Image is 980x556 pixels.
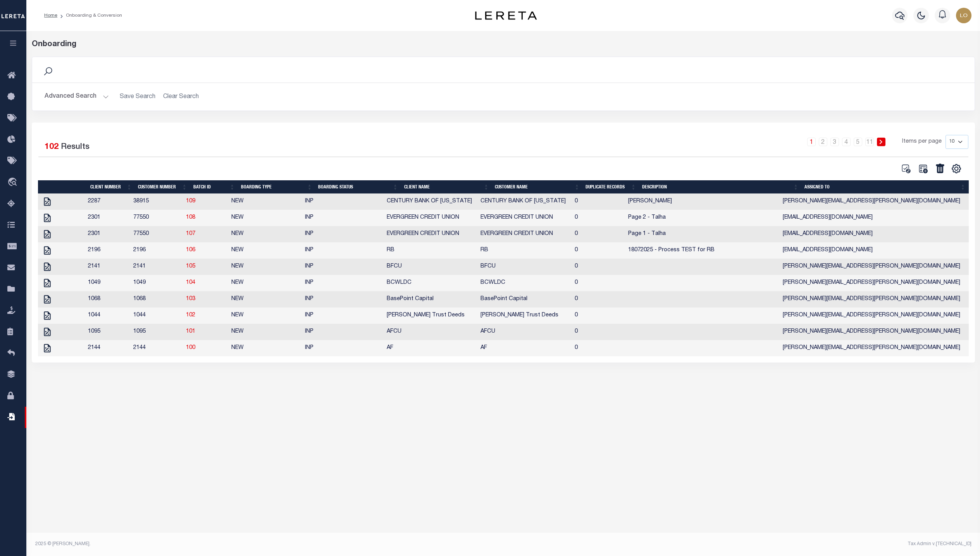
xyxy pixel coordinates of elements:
td: 1049 [130,275,183,291]
td: AFCU [384,324,478,340]
a: 109 [186,199,195,204]
a: 101 [186,329,195,334]
a: 11 [865,138,874,146]
td: 1068 [130,291,183,307]
td: NEW [228,340,302,356]
td: 2196 [85,242,130,259]
td: 2287 [85,193,130,210]
td: [PERSON_NAME] [625,193,780,210]
td: 77550 [130,226,183,242]
td: INP [302,193,384,210]
td: NEW [228,226,302,242]
td: RB [477,242,572,259]
a: 3 [830,138,839,146]
td: [EMAIL_ADDRESS][DOMAIN_NAME] [780,242,968,259]
td: 2301 [85,226,130,242]
a: 108 [186,215,195,220]
td: 2144 [130,340,183,356]
th: Client Number: activate to sort column ascending [87,180,135,193]
td: INP [302,340,384,356]
a: 105 [186,264,195,269]
td: 77550 [130,210,183,226]
td: BCWLDC [477,275,572,291]
li: Onboarding & Conversion [57,12,122,19]
a: 102 [186,313,195,318]
td: EVERGREEN CREDIT UNION [477,210,572,226]
i: travel_explore [7,178,20,188]
td: 2144 [85,340,130,356]
td: NEW [228,210,302,226]
td: AF [477,340,572,356]
a: 104 [186,280,195,285]
span: 102 [45,143,59,151]
th: Batch ID: activate to sort column ascending [190,180,238,193]
td: 2141 [85,259,130,275]
a: 107 [186,231,195,237]
td: INP [302,275,384,291]
td: 1044 [85,307,130,324]
a: 1 [807,138,816,146]
a: 106 [186,247,195,253]
td: RB [384,242,478,259]
td: 1049 [85,275,130,291]
td: 2196 [130,242,183,259]
td: 0 [572,242,625,259]
th: Duplicate Records: activate to sort column ascending [582,180,639,193]
td: NEW [228,275,302,291]
td: INP [302,259,384,275]
td: NEW [228,259,302,275]
td: [PERSON_NAME][EMAIL_ADDRESS][PERSON_NAME][DOMAIN_NAME] [780,275,968,291]
td: [PERSON_NAME][EMAIL_ADDRESS][PERSON_NAME][DOMAIN_NAME] [780,340,968,356]
th: Boarding Status: activate to sort column ascending [315,180,401,193]
td: CENTURY BANK OF [US_STATE] [477,193,572,210]
td: [PERSON_NAME][EMAIL_ADDRESS][PERSON_NAME][DOMAIN_NAME] [780,193,968,210]
th: Assigned To: activate to sort column ascending [801,180,968,193]
td: [EMAIL_ADDRESS][DOMAIN_NAME] [780,226,968,242]
td: [PERSON_NAME][EMAIL_ADDRESS][PERSON_NAME][DOMAIN_NAME] [780,307,968,324]
td: NEW [228,193,302,210]
td: 0 [572,259,625,275]
td: 0 [572,226,625,242]
th: Client Name: activate to sort column ascending [401,180,492,193]
td: [PERSON_NAME] Trust Deeds [384,307,478,324]
td: INP [302,324,384,340]
td: 1095 [130,324,183,340]
a: 4 [842,138,851,146]
td: BasePoint Capital [384,291,478,307]
td: BFCU [477,259,572,275]
td: 2301 [85,210,130,226]
td: 1044 [130,307,183,324]
td: 0 [572,307,625,324]
th: Customer Number: activate to sort column ascending [135,180,190,193]
button: Advanced Search [45,89,109,104]
td: 0 [572,275,625,291]
td: BFCU [384,259,478,275]
td: 0 [572,340,625,356]
td: NEW [228,291,302,307]
td: [PERSON_NAME][EMAIL_ADDRESS][PERSON_NAME][DOMAIN_NAME] [780,291,968,307]
label: Results [61,141,90,154]
td: AFCU [477,324,572,340]
td: EVERGREEN CREDIT UNION [477,226,572,242]
td: INP [302,307,384,324]
td: INP [302,226,384,242]
img: logo-dark.svg [475,11,537,20]
td: 18072025 - Process TEST for RB [625,242,780,259]
img: svg+xml;base64,PHN2ZyB4bWxucz0iaHR0cDovL3d3dy53My5vcmcvMjAwMC9zdmciIHBvaW50ZXItZXZlbnRzPSJub25lIi... [956,8,971,23]
a: 5 [854,138,862,146]
td: EVERGREEN CREDIT UNION [384,226,478,242]
td: Page 2 - Talha [625,210,780,226]
th: Customer Name: activate to sort column ascending [492,180,582,193]
a: 103 [186,296,195,302]
td: 0 [572,193,625,210]
td: [PERSON_NAME] Trust Deeds [477,307,572,324]
td: 2141 [130,259,183,275]
td: NEW [228,307,302,324]
td: 1095 [85,324,130,340]
td: [PERSON_NAME][EMAIL_ADDRESS][PERSON_NAME][DOMAIN_NAME] [780,259,968,275]
td: INP [302,291,384,307]
th: Boarding Type: activate to sort column ascending [238,180,315,193]
td: 0 [572,291,625,307]
a: 2 [819,138,827,146]
td: 1068 [85,291,130,307]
